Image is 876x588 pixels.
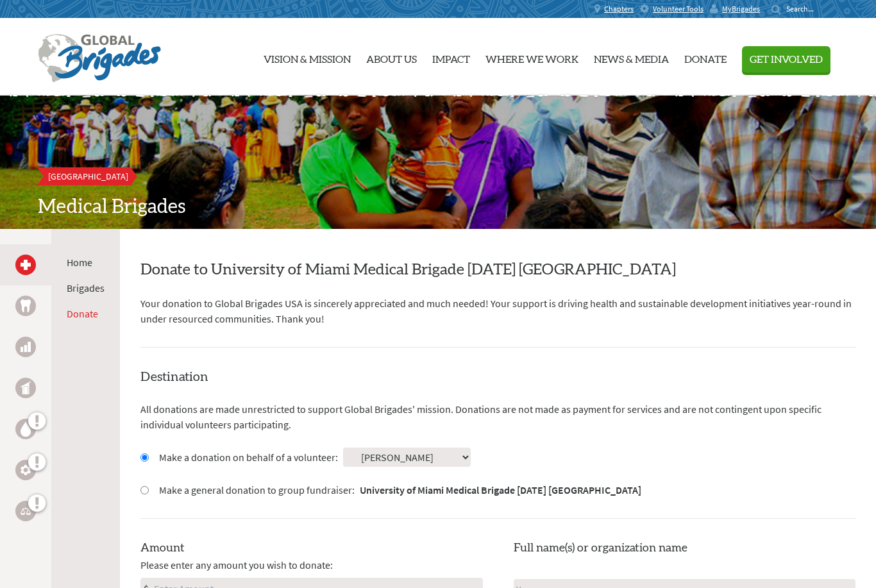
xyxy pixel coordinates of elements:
[366,24,417,90] a: About Us
[21,299,31,312] img: Dental
[742,46,830,72] button: Get Involved
[722,4,760,14] span: MyBrigades
[140,401,855,432] p: All donations are made unrestricted to support Global Brigades' mission. Donations are not made a...
[514,539,687,557] label: Full name(s) or organization name
[21,465,31,475] img: Engineering
[21,260,31,270] img: Medical
[485,24,578,90] a: Where We Work
[67,307,98,320] a: Donate
[48,171,128,182] span: [GEOGRAPHIC_DATA]
[21,421,31,436] img: Water
[38,167,139,185] a: [GEOGRAPHIC_DATA]
[67,306,105,321] li: Donate
[140,296,855,326] p: Your donation to Global Brigades USA is sincerely appreciated and much needed! Your support is dr...
[786,4,823,13] input: Search...
[15,337,36,357] a: Business
[15,501,36,521] a: Legal Empowerment
[67,255,105,270] li: Home
[21,507,31,515] img: Legal Empowerment
[15,419,36,439] a: Water
[140,260,855,280] h2: Donate to University of Miami Medical Brigade [DATE] [GEOGRAPHIC_DATA]
[604,4,634,14] span: Chapters
[140,539,185,557] label: Amount
[360,483,641,496] strong: University of Miami Medical Brigade [DATE] [GEOGRAPHIC_DATA]
[684,24,727,90] a: Donate
[140,368,855,386] h4: Destination
[15,460,36,480] a: Engineering
[21,382,31,394] img: Public Health
[21,342,31,352] img: Business
[653,4,703,14] span: Volunteer Tools
[67,280,105,296] li: Brigades
[38,34,161,83] img: Global Brigades Logo
[15,378,36,398] a: Public Health
[750,55,823,65] span: Get Involved
[264,24,351,90] a: Vision & Mission
[594,24,669,90] a: News & Media
[38,196,838,219] h2: Medical Brigades
[432,24,470,90] a: Impact
[67,256,92,269] a: Home
[15,296,36,316] a: Dental
[15,255,36,275] a: Medical
[159,482,641,498] label: Make a general donation to group fundraiser:
[159,449,338,465] label: Make a donation on behalf of a volunteer:
[140,557,333,573] span: Please enter any amount you wish to donate:
[67,281,105,294] a: Brigades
